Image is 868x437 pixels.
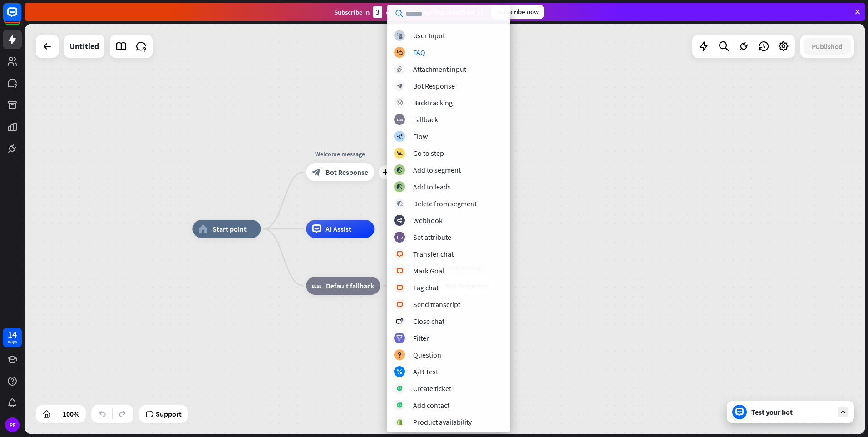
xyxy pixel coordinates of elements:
div: Subscribe now [491,5,544,19]
i: block_bot_response [397,83,403,89]
i: block_goto [396,150,403,156]
i: block_set_attribute [397,234,403,240]
button: Published [804,38,851,55]
i: block_livechat [396,302,403,308]
i: block_delete_from_segment [397,201,403,207]
div: Question [413,350,441,359]
i: block_faq [397,50,403,55]
i: webhooks [397,218,403,223]
div: Welcome message [299,149,381,159]
i: block_attachment [397,66,403,72]
span: Support [156,407,182,421]
i: block_livechat [396,285,403,291]
div: Tag chat [413,283,439,292]
div: Filter [413,333,429,343]
div: Mark Goal [413,266,444,275]
div: Backtracking [413,98,453,107]
button: Open LiveChat chat widget [7,4,35,31]
div: 14 [8,330,17,338]
div: Close chat [413,317,444,326]
i: filter [396,335,403,341]
i: block_ab_testing [397,369,403,375]
div: Fallback [413,115,438,124]
span: Start point [212,224,247,233]
span: Bot Response [325,168,368,177]
div: Set attribute [413,233,451,242]
div: Add to leads [413,182,451,191]
i: plus [382,169,389,175]
div: Transfer chat [413,249,454,258]
i: block_livechat [396,251,403,257]
div: Untitled [69,35,99,58]
i: block_fallback [397,117,403,123]
div: days [8,338,17,345]
i: block_user_input [397,33,403,39]
span: Default fallback [326,281,374,290]
div: Test your bot [751,407,833,417]
i: builder_tree [396,134,403,139]
i: block_close_chat [396,318,403,324]
div: Send transcript [413,300,460,309]
div: 100% [60,407,82,421]
span: AI Assist [325,224,351,233]
i: block_question [397,352,402,358]
div: Go to step [413,149,444,158]
div: Bot Response [413,81,455,90]
i: block_add_to_segment [396,184,403,190]
div: PF [5,417,20,432]
div: Attachment input [413,65,466,74]
div: User Input [413,31,445,40]
i: block_backtracking [397,100,403,106]
i: block_fallback [312,281,321,290]
div: FAQ [413,48,425,57]
div: A/B Test [413,367,438,376]
div: Add to segment [413,165,461,174]
i: block_add_to_segment [396,167,403,173]
i: home_2 [198,224,208,233]
a: 14 days [3,328,22,347]
div: Product availability [413,417,472,427]
div: Webhook [413,216,443,225]
div: Add contact [413,401,449,410]
div: Flow [413,132,428,141]
div: Create ticket [413,384,451,393]
div: 3 [373,6,382,18]
i: block_livechat [396,268,403,274]
div: Delete from segment [413,199,477,208]
i: block_bot_response [312,168,321,177]
div: Subscribe in days to get your first month for $1 [334,6,484,18]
